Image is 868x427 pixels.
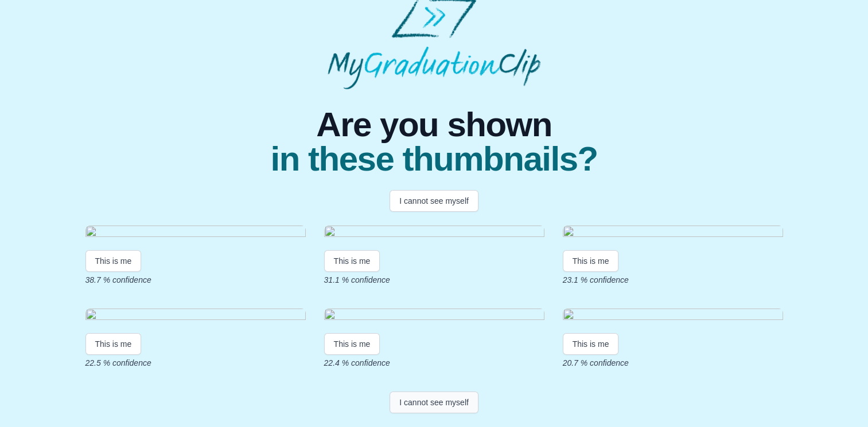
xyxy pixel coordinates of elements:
[85,226,306,241] img: 921290dfc4008089d3b2ed14abd9089b89fb7c80.gif
[324,333,380,355] button: This is me
[563,250,619,272] button: This is me
[324,274,544,286] p: 31.1 % confidence
[270,142,597,176] span: in these thumbnails?
[85,250,142,272] button: This is me
[324,309,544,324] img: a961cb4e9f295c96425fe17842b147d7e10768f5.gif
[324,250,380,272] button: This is me
[85,357,306,369] p: 22.5 % confidence
[563,309,783,324] img: dab29796eb6d08b9fd371eddeeae9a36e36dc22b.gif
[85,333,142,355] button: This is me
[85,309,306,324] img: f7e9874182c984b3fe618581c15c1d2bb2f2f26c.gif
[390,190,478,212] button: I cannot see myself
[270,108,597,142] span: Are you shown
[390,392,478,413] button: I cannot see myself
[563,357,783,369] p: 20.7 % confidence
[85,274,306,286] p: 38.7 % confidence
[563,333,619,355] button: This is me
[563,274,783,286] p: 23.1 % confidence
[324,357,544,369] p: 22.4 % confidence
[324,226,544,241] img: b17ef880fadc84529c354920359750e7ed407a0a.gif
[563,226,783,241] img: 7d885809e200c106a6ea133965cb8ae288b368df.gif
